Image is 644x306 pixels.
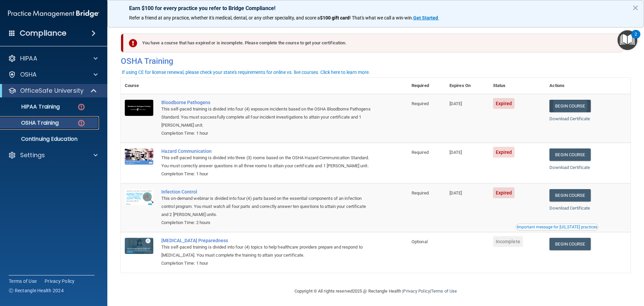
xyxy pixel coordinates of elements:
[9,278,37,285] a: Terms of Use
[549,189,590,202] a: Begin Course
[8,87,97,95] a: OfficeSafe University
[161,129,374,137] div: Completion Time: 1 hour
[493,187,515,198] span: Expired
[545,78,631,94] th: Actions
[412,101,429,106] span: Required
[161,189,374,194] a: Infection Control
[517,225,597,229] div: Important message for [US_STATE] practices
[412,190,429,195] span: Required
[161,259,374,267] div: Completion Time: 1 hour
[4,136,96,142] p: Continuing Education
[161,154,374,170] div: This self-paced training is divided into three (3) rooms based on the OSHA Hazard Communication S...
[20,87,84,95] p: OfficeSafe University
[412,150,429,155] span: Required
[8,151,98,159] a: Settings
[161,170,374,178] div: Completion Time: 1 hour
[635,34,637,43] div: 2
[161,105,374,129] div: This self-paced training is divided into four (4) exposure incidents based on the OSHA Bloodborne...
[618,30,637,50] button: Open Resource Center, 2 new notifications
[161,219,374,227] div: Completion Time: 2 hours
[493,236,523,247] span: Incomplete
[449,101,462,106] span: [DATE]
[516,224,598,230] button: Read this if you are a dental practitioner in the state of CA
[45,278,75,285] a: Privacy Policy
[549,116,590,121] a: Download Certificate
[403,289,430,294] a: Privacy Policy
[122,70,370,75] div: If using CE for license renewal, please check your state's requirements for online vs. live cours...
[489,78,546,94] th: Status
[77,103,86,111] img: danger-circle.6113f641.png
[8,7,99,20] img: PMB logo
[161,194,374,219] div: This on-demand webinar is divided into four (4) parts based on the essential components of an inf...
[129,5,622,11] p: Earn $100 for every practice you refer to Bridge Compliance!
[449,150,462,155] span: [DATE]
[121,78,157,94] th: Course
[129,15,320,20] span: Refer a friend at any practice, whether it's medical, dental, or any other speciality, and score a
[161,148,374,154] a: Hazard Communication
[549,100,590,112] a: Begin Course
[4,103,60,110] p: HIPAA Training
[350,15,413,20] span: ! That's what we call a win-win.
[549,148,590,161] a: Begin Course
[129,39,137,47] img: exclamation-circle-solid-danger.72ef9ffc.png
[549,165,590,170] a: Download Certificate
[161,243,374,259] div: This self-paced training is divided into four (4) topics to help healthcare providers prepare and...
[449,190,462,195] span: [DATE]
[253,280,498,302] div: Copyright © All rights reserved 2025 @ Rectangle Health | |
[412,239,428,244] span: Optional
[20,29,66,38] h4: Compliance
[20,151,45,159] p: Settings
[161,100,374,105] a: Bloodborne Pathogens
[493,98,515,109] span: Expired
[431,289,457,294] a: Terms of Use
[549,206,590,211] a: Download Certificate
[20,71,37,79] p: OSHA
[9,287,64,294] span: Ⓒ Rectangle Health 2024
[123,34,623,52] div: You have a course that has expired or is incomplete. Please complete the course to get your certi...
[4,120,59,126] p: OSHA Training
[77,119,86,127] img: danger-circle.6113f641.png
[445,78,489,94] th: Expires On
[408,78,445,94] th: Required
[632,2,639,13] button: Close
[549,238,590,250] a: Begin Course
[493,147,515,158] span: Expired
[413,15,438,20] strong: Get Started
[8,54,98,62] a: HIPAA
[20,54,37,62] p: HIPAA
[121,69,371,76] button: If using CE for license renewal, please check your state's requirements for online vs. live cours...
[320,15,350,20] strong: $100 gift card
[8,71,98,79] a: OSHA
[413,15,439,20] a: Get Started
[161,238,374,243] a: [MEDICAL_DATA] Preparedness
[121,56,631,66] h4: OSHA Training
